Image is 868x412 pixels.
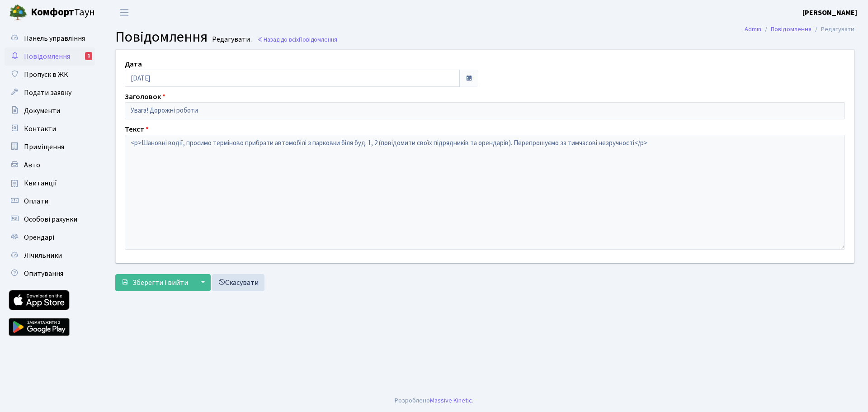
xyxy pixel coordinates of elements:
[24,52,70,62] span: Повідомлення
[5,265,95,283] a: Опитування
[771,24,811,34] a: Повідомлення
[731,20,868,39] nav: breadcrumb
[5,66,95,84] a: Пропуск в ЖК
[24,178,57,188] span: Квитанції
[132,278,188,288] span: Зберегти і вийти
[31,5,95,20] span: Таун
[212,274,264,291] a: Скасувати
[5,228,95,246] a: Орендарі
[5,210,95,228] a: Особові рахунки
[31,5,74,19] b: Комфорт
[811,24,854,34] li: Редагувати
[430,396,472,405] a: Massive Kinetic
[24,106,60,116] span: Документи
[24,142,64,152] span: Приміщення
[24,88,71,98] span: Подати заявку
[125,91,165,102] label: Заголовок
[115,27,208,47] span: Повідомлення
[125,135,845,250] textarea: <p>Шановні водії, просимо терміново прибрати автомобілі з парковки біля буд. 1, 2 (повідомити сво...
[5,156,95,174] a: Авто
[125,124,149,135] label: Текст
[24,251,62,260] span: Лічильники
[5,174,95,192] a: Квитанції
[299,35,337,44] span: Повідомлення
[5,47,95,66] a: Повідомлення1
[113,5,136,20] button: Переключити навігацію
[24,160,40,170] span: Авто
[745,24,761,34] a: Admin
[5,102,95,120] a: Документи
[24,232,54,242] span: Орендарі
[9,4,27,22] img: logo.png
[5,120,95,138] a: Контакти
[85,52,92,60] div: 1
[5,29,95,47] a: Панель управління
[24,214,77,224] span: Особові рахунки
[24,269,63,279] span: Опитування
[5,192,95,210] a: Оплати
[5,246,95,265] a: Лічильники
[125,59,142,70] label: Дата
[24,124,56,134] span: Контакти
[5,84,95,102] a: Подати заявку
[24,196,48,206] span: Оплати
[395,396,473,406] div: Розроблено .
[210,35,253,44] small: Редагувати .
[24,33,85,43] span: Панель управління
[115,274,194,291] button: Зберегти і вийти
[5,138,95,156] a: Приміщення
[24,70,68,80] span: Пропуск в ЖК
[802,7,857,18] a: [PERSON_NAME]
[257,35,337,44] a: Назад до всіхПовідомлення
